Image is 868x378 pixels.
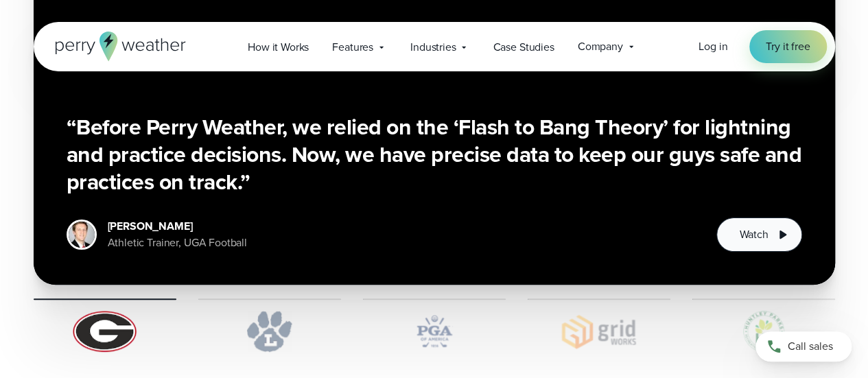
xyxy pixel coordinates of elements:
div: Athletic Trainer, UGA Football [108,235,247,251]
span: Industries [410,39,456,56]
a: How it Works [236,33,320,61]
img: Gridworks.svg [528,311,670,352]
span: Case Studies [493,39,554,56]
a: Case Studies [481,33,565,61]
span: How it Works [248,39,309,56]
button: Watch [716,217,801,252]
span: Features [332,39,373,56]
span: Company [578,38,623,55]
a: Log in [699,38,727,55]
span: Call sales [788,338,833,355]
span: Watch [739,226,768,243]
span: Log in [699,38,727,54]
span: Try it free [766,38,810,55]
a: Try it free [749,30,826,63]
img: PGA.svg [363,311,506,352]
a: Call sales [755,331,852,362]
h3: “Before Perry Weather, we relied on the ‘Flash to Bang Theory’ for lightning and practice decisio... [67,113,802,196]
div: [PERSON_NAME] [108,218,247,235]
